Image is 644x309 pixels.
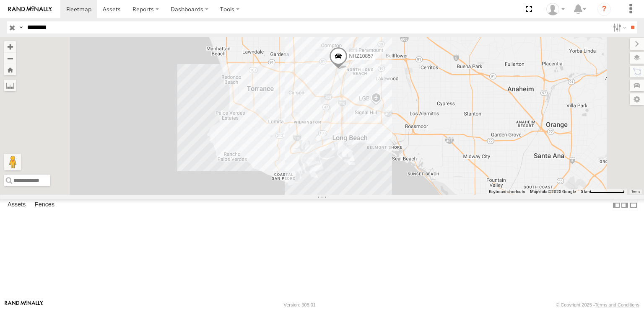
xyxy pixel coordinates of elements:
label: Hide Summary Table [629,199,638,211]
span: 5 km [581,189,590,194]
label: Assets [3,199,30,211]
a: Terms (opens in new tab) [631,190,640,193]
button: Zoom out [4,52,16,64]
button: Map Scale: 5 km per 79 pixels [578,189,627,195]
label: Measure [4,80,16,91]
a: Visit our Website [5,301,43,309]
div: Zulema McIntosch [543,3,568,15]
span: NHZ10857 [349,53,374,59]
div: © Copyright 2025 - [556,302,639,307]
label: Dock Summary Table to the Right [621,199,629,211]
label: Search Filter Options [610,21,628,33]
button: Drag Pegman onto the map to open Street View [4,154,21,170]
img: rand-logo.svg [8,6,52,12]
button: Keyboard shortcuts [489,189,525,195]
a: Terms and Conditions [595,302,639,307]
label: Map Settings [630,93,644,105]
label: Fences [31,199,59,211]
label: Search Query [18,21,24,33]
button: Zoom Home [4,64,16,75]
div: Version: 308.01 [284,302,316,307]
label: Dock Summary Table to the Left [612,199,621,211]
button: Zoom in [4,41,16,52]
span: Map data ©2025 Google [530,189,576,194]
i: ? [597,3,611,16]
